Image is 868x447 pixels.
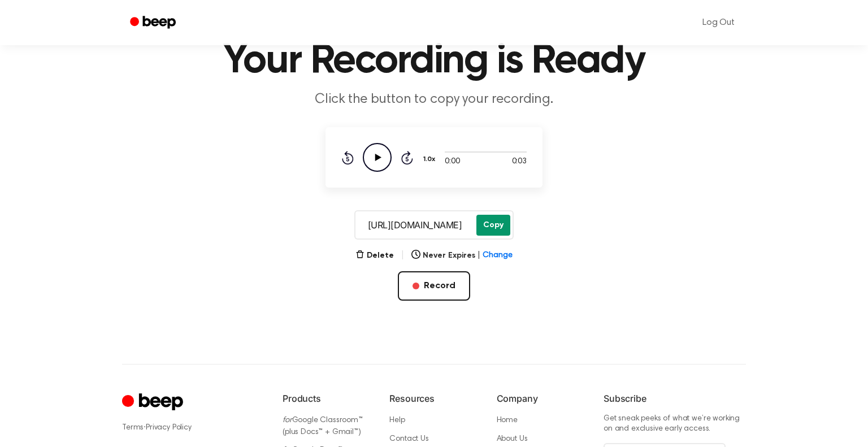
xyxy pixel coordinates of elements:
h6: Company [497,392,585,405]
p: Get sneak peeks of what we’re working on and exclusive early access. [604,414,746,434]
button: Delete [355,250,394,262]
a: forGoogle Classroom™ (plus Docs™ + Gmail™) [283,416,363,436]
h6: Resources [389,392,478,405]
i: for [283,416,292,424]
h6: Products [283,392,371,405]
button: Never Expires|Change [411,250,513,262]
span: 0:00 [445,156,459,168]
a: Cruip [122,392,186,414]
a: Contact Us [389,435,428,443]
a: Home [497,416,518,424]
button: Record [398,271,470,301]
p: Click the button to copy your recording. [217,90,651,109]
span: | [401,249,405,262]
span: | [478,250,480,262]
h6: Subscribe [604,392,746,405]
a: Log Out [691,9,746,36]
a: Beep [122,12,186,34]
a: About Us [497,435,528,443]
span: Change [483,250,513,262]
a: Help [389,416,405,424]
h1: Your Recording is Ready [145,41,723,81]
span: 0:03 [512,156,527,168]
button: Copy [476,215,510,236]
button: 1.0x [422,150,440,169]
div: · [122,422,264,433]
a: Terms [122,424,144,432]
a: Privacy Policy [146,424,192,432]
